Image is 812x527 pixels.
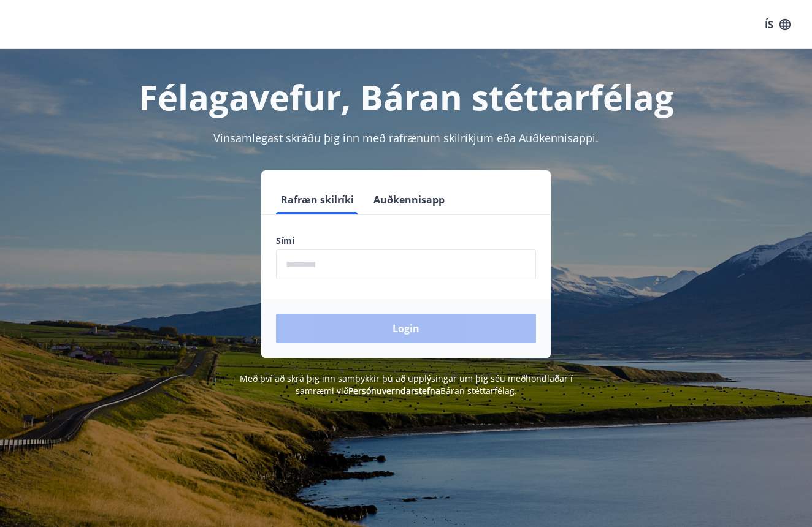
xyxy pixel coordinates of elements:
[213,131,599,145] span: Vinsamlegast skráðu þig inn með rafrænum skilríkjum eða Auðkennisappi.
[276,185,359,214] button: Rafræn skilríki
[276,235,536,247] label: Sími
[758,13,797,36] button: ÍS
[240,373,573,396] span: Með því að skrá þig inn samþykkir þú að upplýsingar um þig séu meðhöndlaðar í samræmi við Báran s...
[348,385,440,396] a: Persónuverndarstefna
[15,74,797,120] h1: Félagavefur, Báran stéttarfélag
[369,185,450,214] button: Auðkennisapp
